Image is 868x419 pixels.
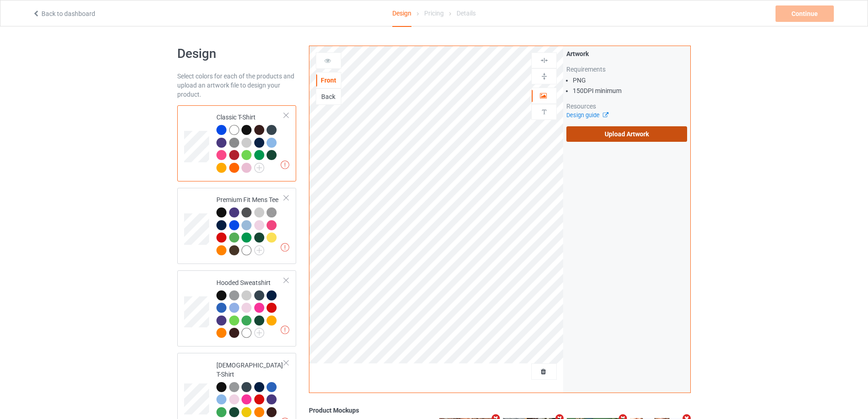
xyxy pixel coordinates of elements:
[281,160,289,169] img: exclamation icon
[177,105,296,181] div: Classic T-Shirt
[267,207,277,217] img: heather_texture.png
[281,326,289,334] img: exclamation icon
[540,72,549,81] img: svg%3E%0A
[392,0,411,27] div: Design
[32,10,95,17] a: Back to dashboard
[216,195,284,254] div: Premium Fit Mens Tee
[254,163,264,173] img: svg+xml;base64,PD94bWwgdmVyc2lvbj0iMS4wIiBlbmNvZGluZz0iVVRGLTgiPz4KPHN2ZyB3aWR0aD0iMjJweCIgaGVpZ2...
[316,76,341,85] div: Front
[566,112,608,119] a: Design guide
[177,46,296,62] h1: Design
[254,245,264,255] img: svg+xml;base64,PD94bWwgdmVyc2lvbj0iMS4wIiBlbmNvZGluZz0iVVRGLTgiPz4KPHN2ZyB3aWR0aD0iMjJweCIgaGVpZ2...
[216,113,284,172] div: Classic T-Shirt
[177,188,296,264] div: Premium Fit Mens Tee
[540,108,549,116] img: svg%3E%0A
[229,138,239,148] img: heather_texture.png
[216,278,284,337] div: Hooded Sweatshirt
[254,328,264,338] img: svg+xml;base64,PD94bWwgdmVyc2lvbj0iMS4wIiBlbmNvZGluZz0iVVRGLTgiPz4KPHN2ZyB3aWR0aD0iMjJweCIgaGVpZ2...
[573,86,687,95] li: 150 DPI minimum
[316,92,341,101] div: Back
[573,76,687,85] li: PNG
[281,243,289,252] img: exclamation icon
[457,0,476,26] div: Details
[309,406,691,415] div: Product Mockups
[177,270,296,347] div: Hooded Sweatshirt
[540,56,549,65] img: svg%3E%0A
[566,49,687,58] div: Artwork
[566,65,687,74] div: Requirements
[424,0,444,26] div: Pricing
[566,102,687,111] div: Resources
[566,126,687,142] label: Upload Artwork
[177,72,296,99] div: Select colors for each of the products and upload an artwork file to design your product.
